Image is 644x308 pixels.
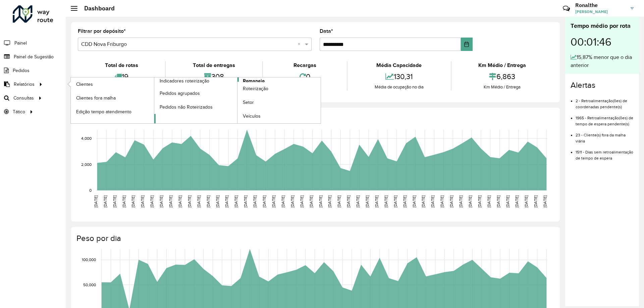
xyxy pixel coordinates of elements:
[78,27,126,35] label: Filtrar por depósito
[543,195,547,207] text: [DATE]
[76,108,131,115] span: Edição tempo atendimento
[571,30,634,53] div: 00:01:46
[112,195,117,207] text: [DATE]
[559,1,574,16] a: Contato Rápido
[453,84,551,90] div: Km Médio / Entrega
[393,195,397,207] text: [DATE]
[82,258,96,262] text: 100,000
[505,195,510,207] text: [DATE]
[76,81,93,88] span: Clientes
[384,195,388,207] text: [DATE]
[281,195,285,207] text: [DATE]
[576,144,634,161] li: 1511 - Dias sem retroalimentação de tempo de espera
[571,53,634,69] div: 15,87% menor que o dia anterior
[320,27,333,35] label: Data
[421,195,425,207] text: [DATE]
[14,81,35,88] span: Relatórios
[140,195,145,207] text: [DATE]
[150,195,154,207] text: [DATE]
[178,195,182,207] text: [DATE]
[571,21,634,30] div: Tempo médio por rota
[13,108,25,115] span: Tático
[159,195,163,207] text: [DATE]
[76,234,553,243] h4: Peso por dia
[14,53,54,60] span: Painel de Sugestão
[168,195,173,207] text: [DATE]
[576,127,634,144] li: 23 - Cliente(s) fora da malha viária
[237,82,321,96] a: Roteirização
[77,5,115,12] h2: Dashboard
[71,91,154,105] a: Clientes fora malha
[298,40,303,48] span: Clear all
[81,136,92,141] text: 4,000
[71,77,237,123] a: Indicadores roteirização
[71,105,154,118] a: Edição tempo atendimento
[533,195,538,207] text: [DATE]
[83,283,96,287] text: 50,000
[487,195,491,207] text: [DATE]
[402,195,407,207] text: [DATE]
[349,84,449,90] div: Média de ocupação no dia
[440,195,444,207] text: [DATE]
[154,86,237,100] a: Pedidos agrupados
[94,195,98,207] text: [DATE]
[271,195,276,207] text: [DATE]
[349,69,449,84] div: 130,31
[265,69,345,84] div: 0
[576,93,634,110] li: 2 - Retroalimentação(ões) de coordenadas pendente(s)
[79,69,163,84] div: 19
[449,195,453,207] text: [DATE]
[453,69,551,84] div: 6,863
[206,195,210,207] text: [DATE]
[337,195,341,207] text: [DATE]
[262,195,266,207] text: [DATE]
[160,104,213,111] span: Pedidos não Roteirizados
[365,195,369,207] text: [DATE]
[318,195,323,207] text: [DATE]
[243,77,265,84] span: Romaneio
[197,195,201,207] text: [DATE]
[515,195,519,207] text: [DATE]
[461,38,473,51] button: Choose Date
[243,113,261,120] span: Veículos
[309,195,313,207] text: [DATE]
[243,195,248,207] text: [DATE]
[76,95,116,102] span: Clientes fora malha
[459,195,463,207] text: [DATE]
[374,195,379,207] text: [DATE]
[496,195,500,207] text: [DATE]
[327,195,332,207] text: [DATE]
[253,195,257,207] text: [DATE]
[14,40,27,47] span: Painel
[468,195,472,207] text: [DATE]
[571,80,634,90] h4: Alertas
[224,195,229,207] text: [DATE]
[81,162,92,167] text: 2,000
[356,195,360,207] text: [DATE]
[477,195,482,207] text: [DATE]
[71,77,154,91] a: Clientes
[524,195,528,207] text: [DATE]
[13,95,34,102] span: Consultas
[79,61,163,69] div: Total de rotas
[290,195,294,207] text: [DATE]
[430,195,435,207] text: [DATE]
[103,195,107,207] text: [DATE]
[89,188,92,192] text: 0
[300,195,304,207] text: [DATE]
[122,195,126,207] text: [DATE]
[453,61,551,69] div: Km Médio / Entrega
[215,195,220,207] text: [DATE]
[167,61,260,69] div: Total de entregas
[575,9,626,15] span: [PERSON_NAME]
[131,195,135,207] text: [DATE]
[243,99,254,106] span: Setor
[265,61,345,69] div: Recargas
[575,2,626,8] h3: Ronalthe
[13,67,30,74] span: Pedidos
[187,195,192,207] text: [DATE]
[576,110,634,127] li: 1965 - Retroalimentação(ões) de tempo de espera pendente(s)
[160,77,209,84] span: Indicadores roteirização
[237,110,321,123] a: Veículos
[412,195,416,207] text: [DATE]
